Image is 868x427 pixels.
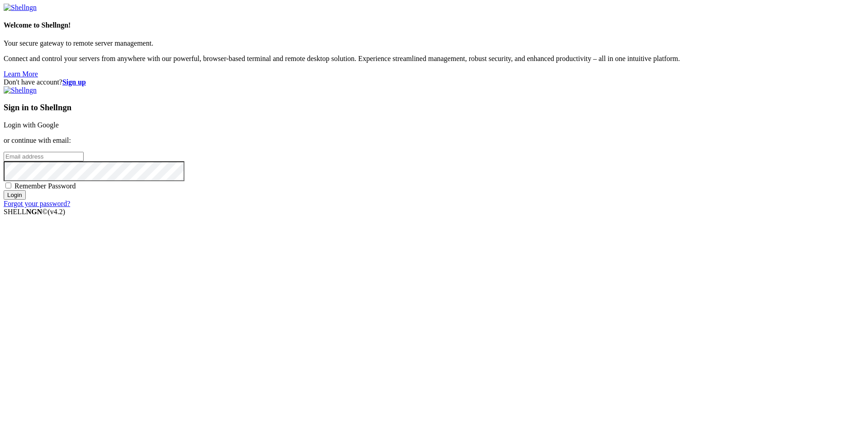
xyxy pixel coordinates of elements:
[4,103,864,113] h3: Sign in to Shellngn
[5,183,11,188] input: Remember Password
[4,39,864,47] p: Your secure gateway to remote server management.
[4,121,59,129] a: Login with Google
[4,190,26,200] input: Login
[14,182,76,190] span: Remember Password
[4,200,70,207] a: Forgot your password?
[4,78,864,86] div: Don't have account?
[26,208,42,216] b: NGN
[62,78,86,86] a: Sign up
[4,70,38,78] a: Learn More
[4,21,864,29] h4: Welcome to Shellngn!
[4,152,84,161] input: Email address
[4,4,37,12] img: Shellngn
[48,208,66,216] span: 4.2.0
[4,55,864,63] p: Connect and control your servers from anywhere with our powerful, browser-based terminal and remo...
[4,136,864,145] p: or continue with email:
[4,208,65,216] span: SHELL ©
[4,86,37,94] img: Shellngn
